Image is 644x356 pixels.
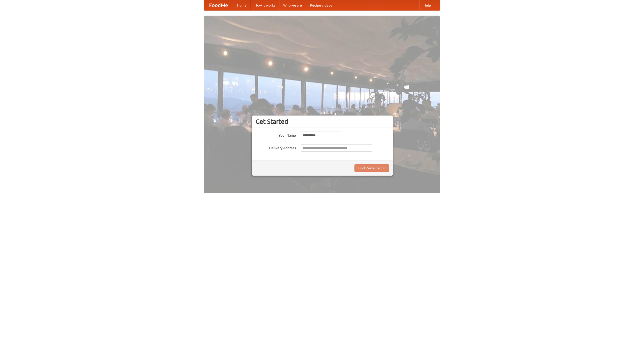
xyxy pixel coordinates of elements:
a: Home [233,0,251,10]
a: How it works [251,0,279,10]
label: Your Name [256,132,296,138]
a: Help [419,0,435,10]
label: Delivery Address [256,144,296,150]
a: Who we are [279,0,306,10]
button: Find Restaurants! [354,164,389,172]
a: FoodMe [204,0,233,10]
a: Recipe videos [306,0,336,10]
h3: Get Started [256,118,389,125]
